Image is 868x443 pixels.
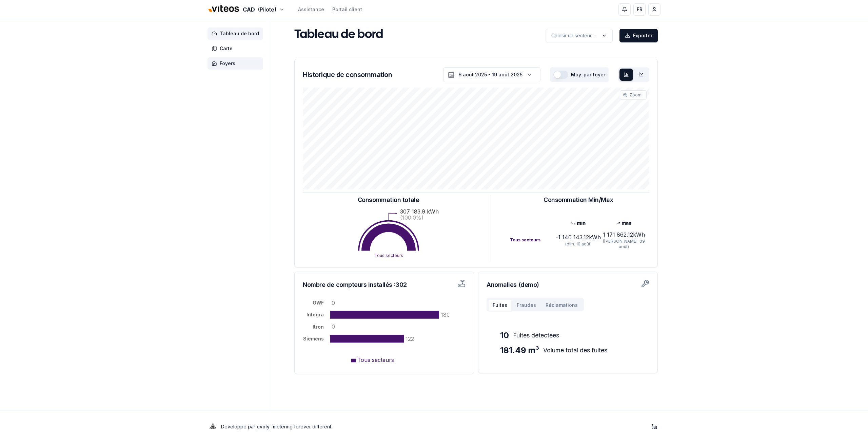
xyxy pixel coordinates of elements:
[601,230,647,239] div: 1 171 862.12 kWh
[294,28,383,42] h1: Tableau de bord
[441,311,450,318] tspan: 180
[332,6,362,13] a: Portail client
[208,42,266,55] a: Carte
[208,421,218,432] img: Evoly Logo
[443,67,540,82] button: 6 août 2025 - 19 août 2025
[555,233,601,241] div: -1 140 143.12 kWh
[358,195,419,205] h3: Consommation totale
[332,323,335,330] tspan: 0
[303,280,420,290] h3: Nombre de compteurs installés : 302
[208,1,240,17] img: Viteos - CAD Logo
[458,71,522,78] div: 6 août 2025 - 19 août 2025
[500,345,539,356] span: 181.49 m³
[208,2,284,17] button: CAD(Pilote)
[630,92,642,98] span: Zoom
[258,5,276,14] span: (Pilote)
[541,299,583,311] button: Réclamations
[208,27,266,40] a: Tableau de bord
[633,3,646,16] button: FR
[313,300,324,306] tspan: GWF
[307,312,324,317] tspan: Integra
[488,299,512,311] button: Fuites
[406,335,414,342] tspan: 122
[298,6,324,13] a: Assistance
[555,220,601,226] div: min
[546,29,613,42] button: label
[220,30,259,37] span: Tableau de bord
[551,32,596,39] p: Choisir un secteur ...
[332,299,335,306] tspan: 0
[357,356,394,363] span: Tous secteurs
[555,241,601,247] div: (dim. 10 août)
[400,208,439,215] text: 307 183.9 kWh
[243,5,255,14] span: CAD
[303,70,392,79] h3: Historique de consommation
[510,237,555,243] div: Tous secteurs
[208,57,266,70] a: Foyers
[601,239,647,250] div: ([PERSON_NAME]. 09 août)
[601,220,647,226] div: max
[220,45,233,52] span: Carte
[543,346,607,355] span: Volume total des fuites
[571,72,605,77] label: Moy. par foyer
[374,253,403,258] text: Tous secteurs
[619,29,658,42] button: Exporter
[400,214,423,221] text: (100.0%)
[221,422,332,431] p: Développé par - metering forever different .
[512,299,541,311] button: Fraudes
[257,424,270,429] a: evoly
[500,330,509,341] span: 10
[220,60,235,67] span: Foyers
[513,331,559,340] span: Fuites détectées
[303,336,324,342] tspan: Siemens
[487,280,649,290] h3: Anomalies (demo)
[637,6,643,13] span: FR
[544,195,613,205] h3: Consommation Min/Max
[313,324,324,330] tspan: Itron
